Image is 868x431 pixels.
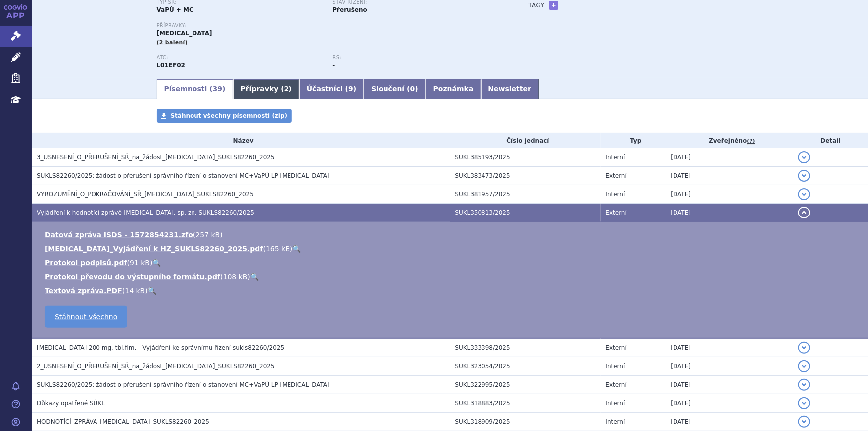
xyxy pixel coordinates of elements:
td: [DATE] [666,394,793,413]
a: 🔍 [152,259,161,267]
a: 🔍 [148,287,156,295]
span: Interní [606,154,625,161]
td: SUKL381957/2025 [450,185,601,204]
a: Sloučení (0) [364,79,425,99]
a: Stáhnout všechno [45,306,127,328]
span: 2 [284,85,289,93]
abbr: (?) [747,138,755,145]
span: Důkazy opatřené SÚKL [37,400,105,407]
th: Detail [793,133,868,148]
td: [DATE] [666,376,793,394]
a: Stáhnout všechny písemnosti (zip) [157,109,292,123]
th: Číslo jednací [450,133,601,148]
a: [MEDICAL_DATA]_Vyjádření k HZ_SUKLS82260_2025.pdf [45,245,263,253]
span: 0 [410,85,415,93]
span: SUKLS82260/2025: žádost o přerušení správního řízení o stanovení MC+VaPÚ LP Kisqali [37,381,330,388]
span: Externí [606,381,627,388]
a: 🔍 [250,273,259,281]
button: detail [798,151,810,163]
p: RS: [333,55,499,61]
td: SUKL383473/2025 [450,167,601,185]
a: Účastníci (9) [299,79,364,99]
span: 165 kB [266,245,290,253]
p: Přípravky: [157,23,509,29]
a: Textová zpráva.PDF [45,287,122,295]
span: KISQALI 200 mg, tbl.flm. - Vyjádření ke správnímu řízení sukls82260/2025 [37,344,284,351]
span: VYROZUMĚNÍ_O_POKRAČOVÁNÍ_SŘ_KISQALI_SUKLS82260_2025 [37,191,254,198]
span: Interní [606,191,625,198]
span: 14 kB [125,287,145,295]
td: SUKL318883/2025 [450,394,601,413]
span: 2_USNESENÍ_O_PŘERUŠENÍ_SŘ_na_žádost_KISQALI_SUKLS82260_2025 [37,363,275,370]
span: 9 [348,85,353,93]
td: SUKL322995/2025 [450,376,601,394]
span: Interní [606,363,625,370]
li: ( ) [45,272,858,282]
button: detail [798,379,810,391]
a: Protokol podpisů.pdf [45,259,127,267]
span: Vyjádření k hodnotící zprávě KISQALI, sp. zn. SUKLS82260/2025 [37,209,254,216]
span: 39 [213,85,222,93]
li: ( ) [45,244,858,254]
strong: - [333,62,335,69]
th: Typ [601,133,666,148]
span: 3_USNESENÍ_O_PŘERUŠENÍ_SŘ_na_žádost_KISQALI_SUKLS82260_2025 [37,154,275,161]
th: Zveřejněno [666,133,793,148]
strong: RIBOCIKLIB [157,62,185,69]
span: SUKLS82260/2025: žádost o přerušení správního řízení o stanovení MC+VaPÚ LP Kisqali [37,172,330,179]
a: Datová zpráva ISDS - 1572854231.zfo [45,231,193,239]
a: Poznámka [426,79,481,99]
th: Název [32,133,450,148]
td: [DATE] [666,338,793,357]
button: detail [798,416,810,428]
a: Přípravky (2) [233,79,299,99]
a: + [549,1,558,10]
span: 108 kB [223,273,248,281]
span: 257 kB [195,231,220,239]
a: Newsletter [481,79,539,99]
a: Protokol převodu do výstupního formátu.pdf [45,273,220,281]
td: SUKL333398/2025 [450,338,601,357]
button: detail [798,360,810,372]
li: ( ) [45,286,858,296]
span: Stáhnout všechny písemnosti (zip) [171,112,288,119]
p: ATC: [157,55,323,61]
button: detail [798,207,810,218]
td: [DATE] [666,204,793,222]
a: 🔍 [292,245,301,253]
td: [DATE] [666,148,793,167]
span: Interní [606,400,625,407]
span: Interní [606,418,625,425]
td: [DATE] [666,185,793,204]
td: [DATE] [666,167,793,185]
span: Externí [606,172,627,179]
td: SUKL385193/2025 [450,148,601,167]
strong: VaPÚ + MC [157,6,193,13]
td: [DATE] [666,413,793,431]
span: 91 kB [130,259,150,267]
span: HODNOTÍCÍ_ZPRÁVA_KISQALI_SUKLS82260_2025 [37,418,209,425]
li: ( ) [45,258,858,268]
td: SUKL318909/2025 [450,413,601,431]
span: Externí [606,344,627,351]
a: Písemnosti (39) [157,79,233,99]
button: detail [798,342,810,354]
span: Externí [606,209,627,216]
span: (2 balení) [157,39,188,46]
button: detail [798,170,810,182]
td: [DATE] [666,357,793,376]
button: detail [798,397,810,409]
td: SUKL350813/2025 [450,204,601,222]
strong: Přerušeno [333,6,367,13]
td: SUKL323054/2025 [450,357,601,376]
span: [MEDICAL_DATA] [157,30,212,37]
li: ( ) [45,230,858,240]
button: detail [798,188,810,200]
